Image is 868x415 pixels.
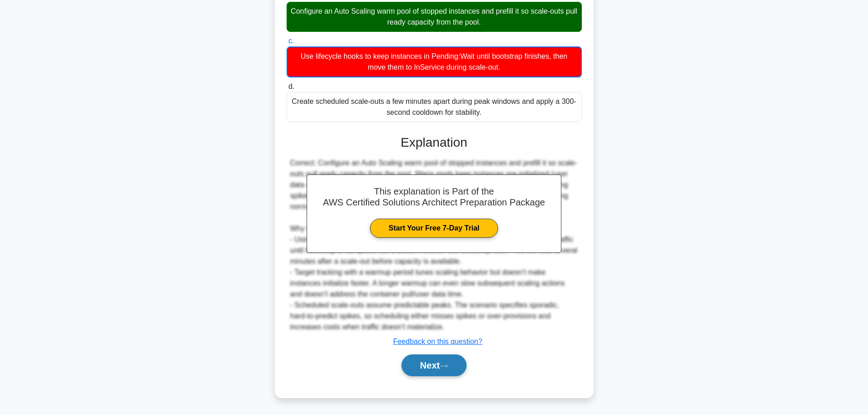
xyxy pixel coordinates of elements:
[288,37,294,45] span: c.
[287,2,582,32] div: Configure an Auto Scaling warm pool of stopped instances and prefill it so scale-outs pull ready ...
[287,92,582,122] div: Create scheduled scale-outs a few minutes apart during peak windows and apply a 300-second cooldo...
[370,219,498,238] a: Start Your Free 7-Day Trial
[292,135,576,150] h3: Explanation
[401,354,467,376] button: Next
[288,82,294,90] span: d.
[287,46,582,77] div: Use lifecycle hooks to keep instances in Pending:Wait until bootstrap finishes, then move them to...
[393,338,483,345] a: Feedback on this question?
[290,158,578,333] div: Correct: Configure an Auto Scaling warm pool of stopped instances and prefill it so scale-outs pu...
